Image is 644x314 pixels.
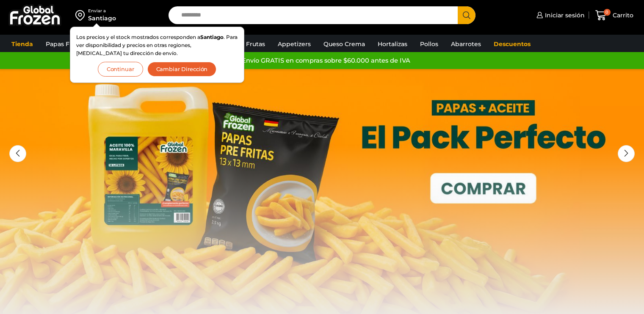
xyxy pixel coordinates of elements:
span: Iniciar sesión [543,11,585,19]
a: Hortalizas [373,36,412,52]
span: Carrito [611,11,633,19]
div: Previous slide [9,145,26,162]
a: Papas Fritas [41,36,87,52]
strong: Santiago [200,34,224,40]
a: Iniciar sesión [534,7,585,24]
span: 0 [604,9,611,16]
div: Santiago [88,14,116,22]
button: Search button [458,6,475,24]
button: Cambiar Dirección [147,62,217,77]
p: Los precios y el stock mostrados corresponden a . Para ver disponibilidad y precios en otras regi... [76,33,238,58]
img: address-field-icon.svg [75,8,88,22]
a: 0 Carrito [593,6,636,25]
a: Appetizers [274,36,315,52]
a: Pollos [416,36,442,52]
a: Queso Crema [319,36,369,52]
button: Continuar [98,62,143,77]
div: Next slide [618,145,635,162]
a: Abarrotes [447,36,485,52]
a: Tienda [7,36,37,52]
a: Descuentos [489,36,535,52]
div: Enviar a [88,8,116,14]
